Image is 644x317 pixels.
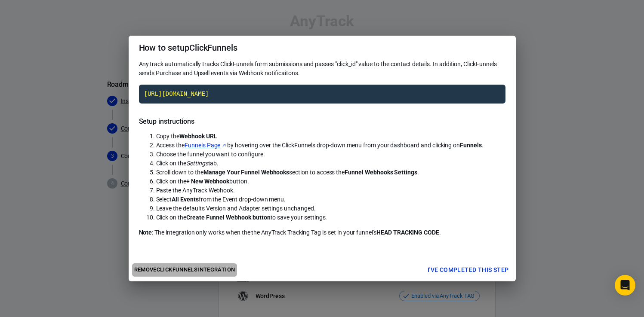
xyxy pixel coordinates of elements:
div: Open Intercom Messenger [615,275,635,296]
button: RemoveClickFunnelsintegration [132,263,237,277]
h5: Setup instructions [139,117,505,126]
span: AnyTrack automatically tracks ClickFunnels form submissions and passes "click_id" value to the co... [139,61,497,76]
span: Click on the to save your settings. [156,214,327,221]
span: Choose the funnel you want to configure. [156,151,265,158]
strong: Funnel Webhooks Settings [345,169,417,176]
span: Click on the tab. [156,160,219,167]
strong: Funnels [460,142,482,149]
p: : The integration only works when the the AnyTrack Tracking Tag is set in your funnel's . [139,228,505,237]
span: Scroll down to the section to access the . [156,169,419,176]
a: Funnels Page [185,141,227,150]
code: Click to copy [139,85,505,104]
strong: HEAD TRACKING CODE [376,229,439,236]
span: Leave the defaults Version and Adapter settings unchanged. [156,205,316,212]
h2: How to setup ClickFunnels [129,36,516,60]
strong: Webhook URL [179,133,217,140]
strong: Manage Your Funnel Webhooks [203,169,290,176]
strong: Note [139,229,152,236]
em: Settings [186,160,208,167]
span: Select from the Event drop-down menu. [156,196,286,203]
span: Access the by hovering over the ClickFunnels drop-down menu from your dashboard and clicking on . [156,142,484,149]
button: I've completed this step [424,262,512,278]
strong: + New Webhook [186,178,229,185]
span: Paste the AnyTrack Webhook. [156,187,235,194]
strong: Create Funnel Webhook button [186,214,271,221]
span: Click on the button. [156,178,249,185]
span: Copy the [156,133,217,140]
strong: All Events [172,196,199,203]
